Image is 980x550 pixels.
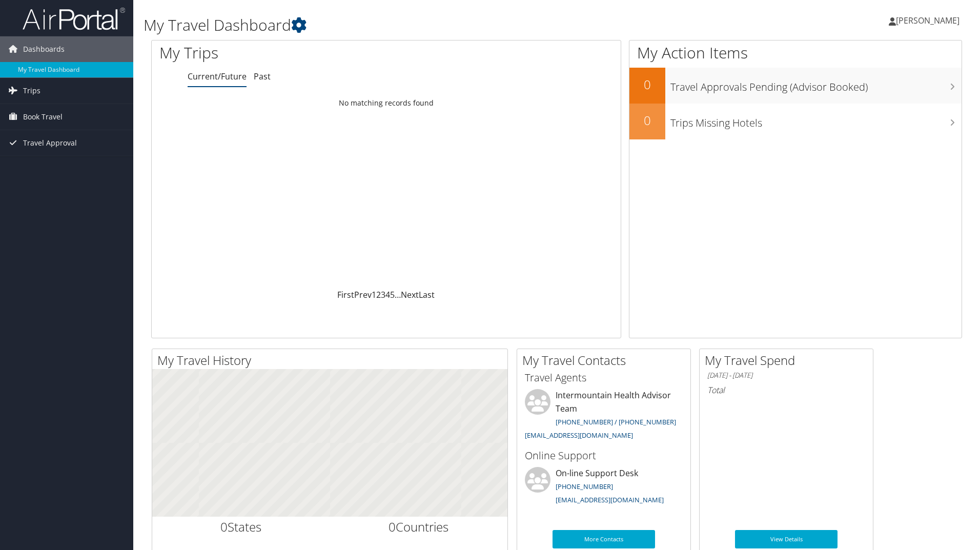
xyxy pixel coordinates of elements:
a: 5 [390,289,395,300]
span: … [395,289,401,300]
h1: My Travel Dashboard [144,14,695,36]
span: Trips [23,78,40,104]
a: View Details [735,530,838,548]
a: 0Travel Approvals Pending (Advisor Booked) [629,68,962,104]
h2: My Travel History [157,352,507,369]
span: [PERSON_NAME] [896,15,959,26]
a: Next [401,289,419,300]
h1: My Action Items [629,42,962,64]
a: Current/Future [188,71,247,82]
a: Last [419,289,435,300]
a: [EMAIL_ADDRESS][DOMAIN_NAME] [556,495,664,504]
h6: Total [707,384,865,396]
span: 0 [389,518,396,535]
li: Intermountain Health Advisor Team [520,389,688,444]
span: Book Travel [23,104,63,130]
img: airportal-logo.png [23,7,125,31]
span: 0 [220,518,228,535]
h2: Countries [338,518,500,536]
h6: [DATE] - [DATE] [707,371,865,380]
h3: Online Support [525,449,683,463]
a: [PHONE_NUMBER] / [PHONE_NUMBER] [556,417,676,426]
a: More Contacts [553,530,655,548]
h3: Trips Missing Hotels [670,111,962,130]
h2: 0 [629,76,665,93]
li: On-line Support Desk [520,467,688,509]
h2: States [160,518,322,536]
a: 1 [372,289,376,300]
a: 3 [381,289,385,300]
h3: Travel Agents [525,371,683,385]
a: [PERSON_NAME] [889,5,970,36]
h1: My Trips [159,42,418,64]
a: First [337,289,354,300]
h2: 0 [629,112,665,129]
td: No matching records found [152,94,621,112]
a: [EMAIL_ADDRESS][DOMAIN_NAME] [525,431,633,440]
a: Prev [354,289,372,300]
span: Travel Approval [23,130,77,156]
span: Dashboards [23,36,65,62]
a: 0Trips Missing Hotels [629,104,962,139]
a: 4 [385,289,390,300]
h2: My Travel Contacts [522,352,690,369]
h2: My Travel Spend [705,352,873,369]
a: Past [254,71,271,82]
a: 2 [376,289,381,300]
a: [PHONE_NUMBER] [556,482,613,491]
h3: Travel Approvals Pending (Advisor Booked) [670,75,962,94]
